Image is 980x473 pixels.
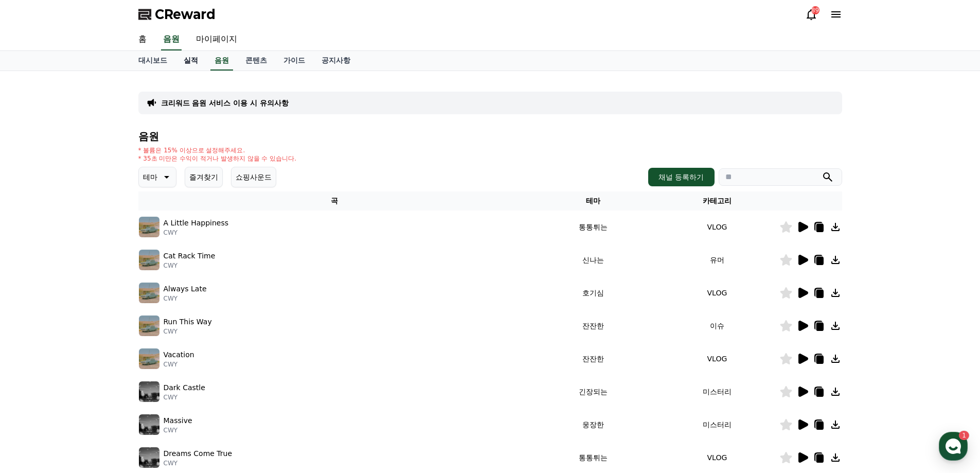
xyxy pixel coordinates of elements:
[161,98,289,108] a: 크리워드 음원 서비스 이용 시 유의사항
[139,381,159,402] img: music
[531,191,655,211] th: 테마
[164,448,233,459] p: Dreams Come True
[133,326,198,352] a: 설정
[164,459,233,467] p: CWY
[164,294,207,303] p: CWY
[139,217,159,237] img: music
[138,191,531,211] th: 곡
[531,243,655,276] td: 신나는
[138,154,297,163] p: * 35초 미만은 수익이 적거나 발생하지 않을 수 있습니다.
[164,382,205,393] p: Dark Castle
[161,29,182,50] a: 음원
[275,51,313,71] a: 가이드
[138,146,297,154] p: * 볼륨은 15% 이상으로 설정해주세요.
[188,29,245,50] a: 마이페이지
[139,283,159,303] img: music
[138,167,176,187] button: 테마
[655,276,779,309] td: VLOG
[139,316,159,336] img: music
[655,211,779,243] td: VLOG
[164,261,216,270] p: CWY
[185,167,223,187] button: 즐겨찾기
[164,426,192,434] p: CWY
[139,414,159,435] img: music
[531,408,655,441] td: 웅장한
[32,342,39,350] span: 홈
[531,342,655,375] td: 잔잔한
[159,342,171,350] span: 설정
[805,8,817,21] a: 89
[811,6,819,14] div: 89
[164,360,194,369] p: CWY
[237,51,275,71] a: 콘텐츠
[130,29,155,50] a: 홈
[130,51,175,71] a: 대시보드
[104,326,108,334] span: 1
[164,229,229,237] p: CWY
[655,342,779,375] td: VLOG
[655,191,779,211] th: 카테고리
[139,250,159,270] img: music
[139,348,159,369] img: music
[164,393,205,401] p: CWY
[531,211,655,243] td: 통통튀는
[164,284,207,294] p: Always Late
[164,327,212,336] p: CWY
[164,415,192,426] p: Massive
[531,375,655,408] td: 긴장되는
[164,251,216,261] p: Cat Rack Time
[531,309,655,342] td: 잔잔한
[164,317,212,327] p: Run This Way
[655,408,779,441] td: 미스터리
[94,342,106,351] span: 대화
[143,170,157,184] p: 테마
[155,6,216,23] span: CReward
[655,309,779,342] td: 이슈
[68,326,133,352] a: 1대화
[231,167,276,187] button: 쇼핑사운드
[655,375,779,408] td: 미스터리
[138,131,842,142] h4: 음원
[210,51,233,71] a: 음원
[313,51,359,71] a: 공지사항
[648,168,714,186] button: 채널 등록하기
[655,243,779,276] td: 유머
[139,447,159,468] img: music
[164,349,194,360] p: Vacation
[531,276,655,309] td: 호기심
[138,6,216,23] a: CReward
[3,326,68,352] a: 홈
[164,218,229,229] p: A Little Happiness
[175,51,206,71] a: 실적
